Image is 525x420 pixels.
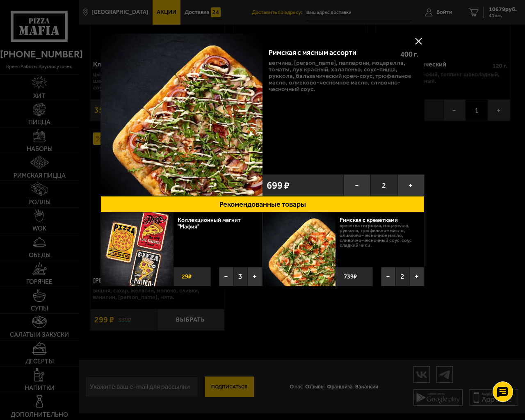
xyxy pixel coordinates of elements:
button: − [219,267,233,286]
a: Коллекционный магнит "Мафия" [178,217,241,230]
p: креветка тигровая, моцарелла, руккола, трюфельное масло, оливково-чесночное масло, сливочно-чесно... [340,223,418,248]
span: 2 [395,267,410,286]
strong: 29 ₽ [180,269,194,284]
button: − [344,174,371,196]
span: 2 [370,174,397,196]
p: ветчина, [PERSON_NAME], пепперони, моцарелла, томаты, лук красный, халапеньо, соус-пицца, руккола... [269,59,418,92]
div: 0 [178,217,256,236]
strong: 739 ₽ [342,269,359,284]
img: Римская с мясным ассорти [100,33,262,196]
button: Рекомендованные товары [100,196,425,212]
span: 699 ₽ [267,180,290,190]
button: + [397,174,425,196]
div: Римская с мясным ассорти [269,48,395,57]
button: + [410,267,424,286]
span: 3 [233,267,248,286]
a: Римская с креветками [340,217,406,224]
button: + [248,267,262,286]
button: − [381,267,395,286]
span: 400 г . [400,50,418,58]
